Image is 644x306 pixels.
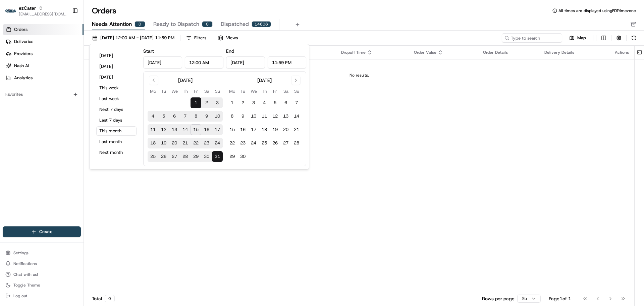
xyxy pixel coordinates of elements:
th: Wednesday [248,88,259,95]
button: 6 [280,97,291,108]
button: Last month [96,137,137,146]
button: Start new chat [114,66,122,74]
span: ezCater [19,5,36,11]
button: Create [3,226,81,237]
label: End [226,48,234,54]
button: Refresh [629,33,639,43]
button: 18 [148,138,158,148]
span: Ready to Dispatch [153,20,199,28]
div: 💻 [57,98,62,103]
div: 0 [202,21,213,27]
button: 29 [227,151,237,162]
button: 27 [280,138,291,148]
button: 17 [248,124,259,135]
p: Welcome 👋 [7,27,122,38]
div: No results. [87,73,632,78]
th: Saturday [201,88,212,95]
button: 21 [180,138,191,148]
span: Settings [13,250,29,256]
button: 9 [237,111,248,122]
th: Wednesday [169,88,180,95]
div: Page 1 of 1 [549,295,571,302]
button: This week [96,83,137,93]
img: ezCater [5,9,16,13]
button: Last week [96,94,137,103]
button: 25 [259,138,270,148]
button: 22 [227,138,237,148]
button: 11 [148,124,158,135]
button: Filters [183,33,209,43]
a: Powered byPylon [47,114,81,119]
th: Friday [191,88,201,95]
button: 20 [280,124,291,135]
button: [DATE] [96,51,137,60]
button: 19 [270,124,280,135]
a: Orders [3,24,84,35]
button: 3 [212,97,223,108]
span: Deliveries [14,39,33,45]
span: All times are displayed using EDT timezone [558,8,636,13]
button: 2 [201,97,212,108]
button: 18 [259,124,270,135]
button: 17 [212,124,223,135]
div: [DATE] [257,77,272,84]
button: 9 [201,111,212,122]
label: Start [143,48,154,54]
button: 7 [291,97,302,108]
button: 10 [212,111,223,122]
th: Tuesday [158,88,169,95]
button: 16 [201,124,212,135]
button: 4 [259,97,270,108]
a: 💻API Documentation [54,95,110,107]
a: Analytics [3,73,84,83]
button: 15 [227,124,237,135]
th: Monday [148,88,158,95]
button: [EMAIL_ADDRESS][DOMAIN_NAME] [19,11,67,17]
button: 26 [158,151,169,162]
a: 📗Knowledge Base [4,95,54,107]
button: Next month [96,148,137,157]
div: We're available if you need us! [23,71,85,76]
button: 28 [291,138,302,148]
button: 24 [212,138,223,148]
div: Total [92,295,115,302]
button: 14 [180,124,191,135]
img: 1736555255976-a54dd68f-1ca7-489b-9aae-adbdc363a1c4 [7,64,19,76]
button: 30 [237,151,248,162]
div: Actions [615,50,629,55]
input: Time [185,56,224,69]
button: 23 [201,138,212,148]
span: Nash AI [14,63,29,69]
button: Notifications [3,259,81,268]
span: Pylon [67,114,81,119]
div: Dropoff Time [341,50,403,55]
span: Analytics [14,75,33,81]
button: Chat with us! [3,270,81,279]
span: Views [226,35,238,41]
a: Providers [3,48,84,59]
div: 0 [135,21,145,27]
span: Chat with us! [13,272,38,277]
button: 22 [191,138,201,148]
input: Type to search [502,33,562,43]
a: Deliveries [3,36,84,47]
button: 4 [148,111,158,122]
button: 26 [270,138,280,148]
button: Views [215,33,241,43]
button: 29 [191,151,201,162]
span: Create [39,229,52,235]
span: Needs Attention [92,20,132,28]
input: Clear [17,43,111,50]
span: Map [577,35,586,41]
button: 8 [191,111,201,122]
div: 📗 [7,98,12,103]
div: Filters [194,35,206,41]
button: 12 [158,124,169,135]
th: Saturday [280,88,291,95]
span: Knowledge Base [13,97,51,104]
div: Delivery Details [544,50,604,55]
span: API Documentation [63,97,108,104]
button: 30 [201,151,212,162]
span: [DATE] 12:00 AM - [DATE] 11:59 PM [100,35,174,41]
